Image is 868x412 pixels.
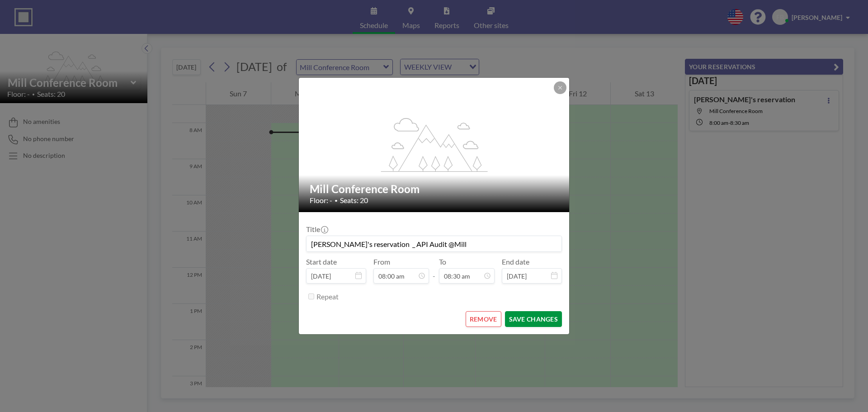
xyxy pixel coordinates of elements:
[307,236,561,251] input: (No title)
[306,225,327,234] label: Title
[466,311,501,327] button: REMOVE
[310,182,559,196] h2: Mill Conference Room
[306,257,337,266] label: Start date
[373,257,390,266] label: From
[502,257,529,266] label: End date
[433,260,435,280] span: -
[316,292,339,301] label: Repeat
[381,117,488,171] g: flex-grow: 1.2;
[439,257,446,266] label: To
[505,311,562,327] button: SAVE CHANGES
[335,197,338,204] span: •
[340,196,368,205] span: Seats: 20
[310,196,332,205] span: Floor: -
